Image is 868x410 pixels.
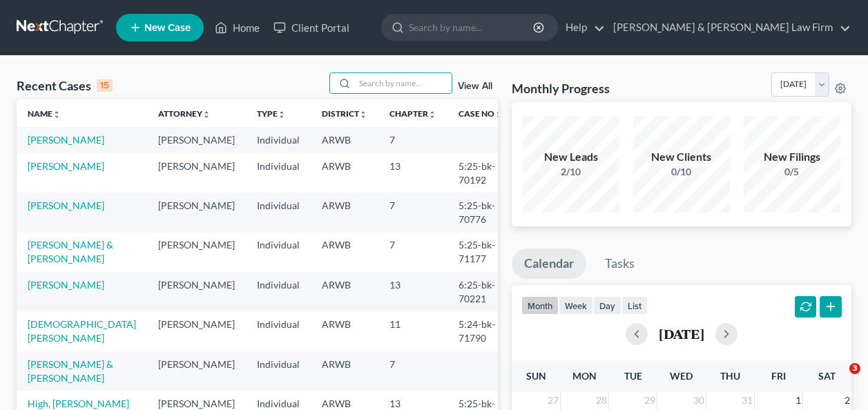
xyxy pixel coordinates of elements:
a: Tasks [592,248,647,279]
span: 29 [643,392,657,409]
td: 7 [378,127,447,153]
h3: Monthly Progress [512,80,610,97]
td: [PERSON_NAME] [147,233,246,272]
input: Search by name... [355,73,452,93]
span: Thu [720,370,740,382]
td: [PERSON_NAME] [147,193,246,232]
a: [PERSON_NAME] & [PERSON_NAME] Law Firm [606,15,851,40]
td: [PERSON_NAME] [147,311,246,351]
span: Tue [624,370,642,382]
a: Help [559,15,605,40]
span: 31 [740,392,754,409]
td: ARWB [311,233,378,272]
td: ARWB [311,127,378,153]
a: [PERSON_NAME] [28,279,104,291]
td: Individual [246,311,311,351]
a: Nameunfold_more [28,108,61,119]
a: Attorneyunfold_more [158,108,211,119]
td: ARWB [311,311,378,351]
span: 28 [595,392,608,409]
i: unfold_more [278,110,286,119]
div: 0/5 [744,165,840,179]
i: unfold_more [52,110,61,119]
div: New Filings [744,149,840,165]
span: Mon [572,370,597,382]
td: 5:24-bk-71790 [447,311,514,351]
a: [PERSON_NAME] [28,134,104,146]
td: [PERSON_NAME] [147,153,246,193]
td: 11 [378,311,447,351]
td: 5:25-bk-70192 [447,153,514,193]
td: 5:25-bk-71177 [447,233,514,272]
td: Individual [246,351,311,391]
a: [PERSON_NAME] [28,199,104,211]
td: Individual [246,127,311,153]
td: [PERSON_NAME] [147,351,246,391]
iframe: Intercom live chat [821,363,854,396]
td: Individual [246,153,311,193]
td: [PERSON_NAME] [147,127,246,153]
td: ARWB [311,351,378,391]
button: list [621,296,648,315]
div: Recent Cases [17,77,113,94]
div: New Leads [523,149,619,165]
h2: [DATE] [659,326,704,341]
i: unfold_more [428,110,436,119]
span: 30 [692,392,706,409]
button: month [521,296,559,315]
span: Fri [771,370,786,382]
input: Search by name... [409,14,535,40]
div: 2/10 [523,165,619,179]
a: Home [208,15,267,40]
td: Individual [246,272,311,311]
i: unfold_more [494,110,503,119]
span: 3 [849,363,860,374]
td: Individual [246,233,311,272]
span: Sun [526,370,546,382]
span: 1 [794,392,802,409]
a: Calendar [512,248,586,279]
a: [DEMOGRAPHIC_DATA][PERSON_NAME] [28,318,136,344]
td: Individual [246,193,311,232]
div: New Clients [633,149,730,165]
td: 13 [378,272,447,311]
td: 7 [378,193,447,232]
i: unfold_more [359,110,367,119]
td: 7 [378,233,447,272]
a: [PERSON_NAME] & [PERSON_NAME] [28,239,113,264]
td: [PERSON_NAME] [147,272,246,311]
a: Districtunfold_more [322,108,367,119]
div: 15 [97,79,113,92]
td: ARWB [311,272,378,311]
div: 0/10 [633,165,730,179]
a: [PERSON_NAME] & [PERSON_NAME] [28,358,113,384]
span: Wed [670,370,693,382]
a: [PERSON_NAME] [28,160,104,172]
span: 27 [546,392,560,409]
a: Typeunfold_more [257,108,286,119]
td: 6:25-bk-70221 [447,272,514,311]
td: ARWB [311,153,378,193]
i: unfold_more [202,110,211,119]
td: 7 [378,351,447,391]
span: New Case [144,23,191,33]
a: Client Portal [267,15,356,40]
td: 5:25-bk-70776 [447,193,514,232]
a: Case Nounfold_more [459,108,503,119]
a: View All [458,81,492,91]
span: Sat [818,370,836,382]
a: Chapterunfold_more [389,108,436,119]
td: ARWB [311,193,378,232]
td: 13 [378,153,447,193]
button: day [593,296,621,315]
span: 2 [843,392,851,409]
button: week [559,296,593,315]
